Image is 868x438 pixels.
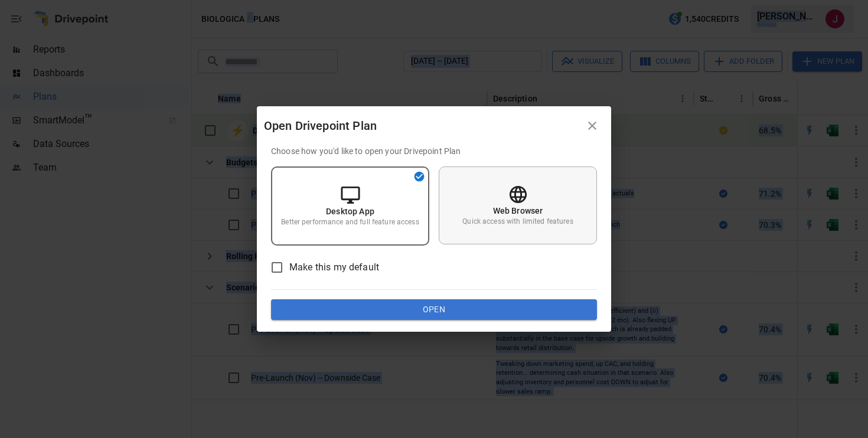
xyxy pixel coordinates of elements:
[271,299,597,321] button: Open
[493,205,543,217] p: Web Browser
[264,116,580,135] div: Open Drivepoint Plan
[462,217,573,227] p: Quick access with limited features
[326,205,374,217] p: Desktop App
[289,260,379,274] span: Make this my default
[271,145,597,157] p: Choose how you'd like to open your Drivepoint Plan
[281,217,419,227] p: Better performance and full feature access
